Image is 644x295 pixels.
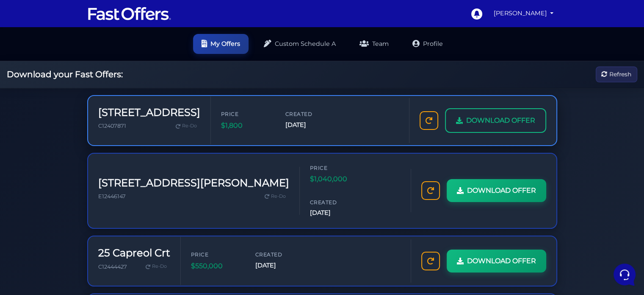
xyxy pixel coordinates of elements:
h3: [STREET_ADDRESS] [98,107,200,119]
span: $1,800 [221,120,272,131]
button: Help [111,217,163,236]
span: Find an Answer [14,121,58,127]
span: Start a Conversation [61,92,119,98]
a: DOWNLOAD OFFER [445,108,546,133]
a: [PERSON_NAME] [490,5,557,22]
span: C12444427 [98,264,127,270]
p: Messages [73,229,97,236]
img: dark [14,62,30,79]
span: DOWNLOAD OFFER [466,115,535,126]
a: See all [137,48,156,54]
h2: Hello [PERSON_NAME] 👋 [7,7,142,34]
a: Re-Do [142,261,170,272]
button: Home [7,217,59,236]
span: Your Conversations [14,48,69,54]
span: Refresh [609,70,631,79]
span: Price [310,164,361,172]
span: $550,000 [191,261,242,272]
a: DOWNLOAD OFFER [447,179,546,202]
h2: Download your Fast Offers: [7,69,123,79]
a: Re-Do [261,191,289,202]
span: [DATE] [310,208,361,218]
span: [DATE] [255,261,306,270]
a: Team [351,34,397,54]
span: DOWNLOAD OFFER [467,256,536,267]
button: Messages [59,217,111,236]
span: Created [310,198,361,206]
span: Re-Do [182,122,197,130]
span: Price [221,110,272,118]
a: Custom Schedule A [255,34,344,54]
h3: [STREET_ADDRESS][PERSON_NAME] [98,177,289,189]
p: Help [131,229,142,236]
a: DOWNLOAD OFFER [447,250,546,273]
button: Refresh [596,67,637,82]
span: E12446147 [98,193,126,199]
input: Search for an Article... [19,139,138,147]
span: Re-Do [271,193,286,200]
a: Profile [404,34,451,54]
p: Alright, thanks for letting me know! If you ever notice any billing issues or want to make a chan... [36,71,134,80]
a: AuraAlright, thanks for letting me know! If you ever notice any billing issues or want to make a ... [10,58,159,83]
span: Re-Do [152,263,167,270]
button: Start a Conversation [14,87,156,104]
span: Created [285,110,336,118]
span: C12407871 [98,123,126,129]
span: Price [191,250,242,258]
p: Home [25,229,40,236]
iframe: Customerly Messenger Launcher [612,262,637,287]
span: DOWNLOAD OFFER [467,185,536,196]
span: [DATE] [285,120,336,130]
span: $1,040,000 [310,174,361,185]
h3: 25 Capreol Crt [98,247,170,259]
a: My Offers [193,34,249,54]
span: Created [255,250,306,258]
a: Re-Do [172,121,200,132]
p: [DATE] [139,61,156,69]
span: Aura [36,61,134,70]
a: Open Help Center [105,121,156,127]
